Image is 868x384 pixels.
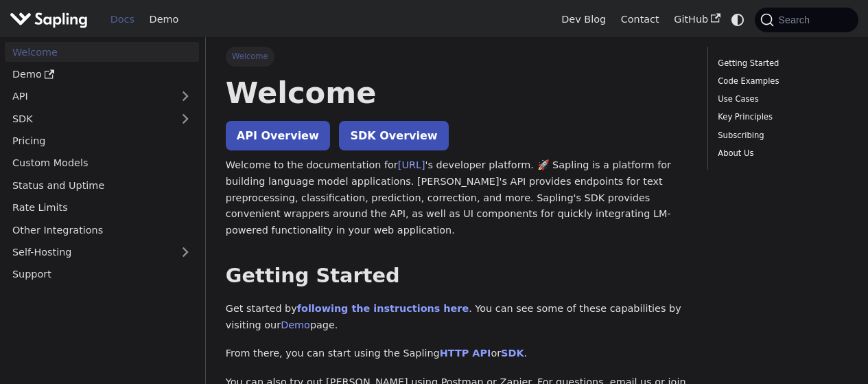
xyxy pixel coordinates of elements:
a: Code Examples [718,75,843,88]
a: Self-Hosting [5,242,199,262]
a: Rate Limits [5,198,199,218]
span: Welcome [226,47,274,66]
span: Search [774,14,818,25]
p: Welcome to the documentation for 's developer platform. 🚀 Sapling is a platform for building lang... [226,157,688,239]
button: Search (Command+K) [755,8,858,32]
a: Docs [103,9,142,30]
a: API Overview [226,121,330,150]
button: Switch between dark and light mode (currently system mode) [728,10,748,30]
button: Expand sidebar category 'SDK' [172,109,199,128]
a: About Us [718,147,843,160]
a: Getting Started [718,57,843,70]
a: SDK Overview [339,121,448,150]
a: GitHub [666,9,727,30]
nav: Breadcrumbs [226,47,688,66]
h2: Getting Started [226,264,688,289]
a: Sapling.aiSapling.ai [10,10,93,30]
a: HTTP API [440,348,491,359]
button: Expand sidebar category 'API' [172,87,199,106]
h1: Welcome [226,74,688,111]
a: Use Cases [718,93,843,106]
a: Other Integrations [5,220,199,240]
a: SDK [5,109,172,128]
a: Pricing [5,131,199,151]
a: [URL] [398,159,425,170]
a: Demo [281,319,310,330]
a: Subscribing [718,129,843,142]
a: Status and Uptime [5,175,199,195]
a: SDK [501,348,524,359]
a: API [5,87,172,106]
a: Support [5,264,199,284]
a: Contact [613,9,667,30]
img: Sapling.ai [10,10,88,30]
a: Key Principles [718,111,843,124]
p: From there, you can start using the Sapling or . [226,346,688,362]
a: Welcome [5,42,199,62]
a: Demo [5,65,199,84]
a: Custom Models [5,153,199,173]
a: following the instructions here [297,303,469,314]
a: Dev Blog [554,9,613,30]
p: Get started by . You can see some of these capabilities by visiting our page. [226,301,688,334]
a: Demo [142,9,186,30]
